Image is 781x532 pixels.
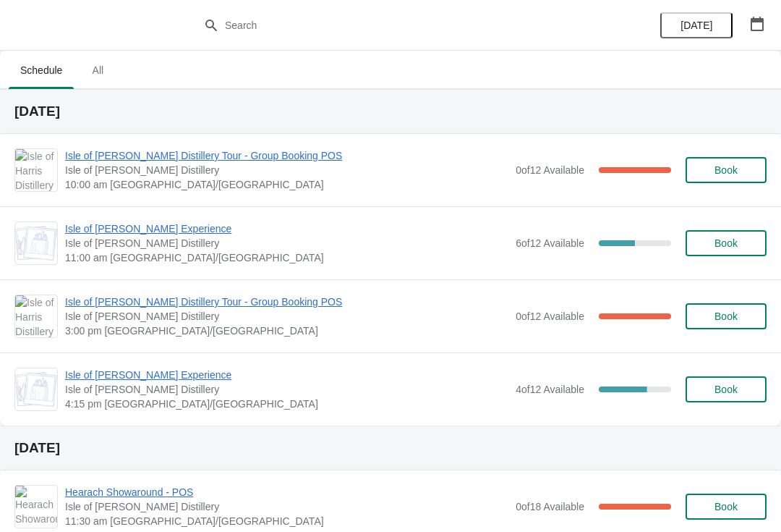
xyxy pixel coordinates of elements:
[686,303,767,329] button: Book
[65,324,508,338] span: 3:00 pm [GEOGRAPHIC_DATA]/[GEOGRAPHIC_DATA]
[80,57,116,83] span: All
[660,12,733,38] button: [DATE]
[65,295,508,309] span: Isle of [PERSON_NAME] Distillery Tour - Group Booking POS
[714,164,738,176] span: Book
[15,372,57,407] img: Isle of Harris Gin Experience | Isle of Harris Distillery | 4:15 pm Europe/London
[686,376,767,402] button: Book
[714,501,738,512] span: Book
[15,295,57,337] img: Isle of Harris Distillery Tour - Group Booking POS | Isle of Harris Distillery | 3:00 pm Europe/L...
[714,311,738,322] span: Book
[65,250,508,265] span: 11:00 am [GEOGRAPHIC_DATA]/[GEOGRAPHIC_DATA]
[714,237,738,249] span: Book
[65,485,508,499] span: Hearach Showaround - POS
[516,237,584,249] span: 6 of 12 Available
[9,57,74,83] span: Schedule
[686,157,767,183] button: Book
[516,311,584,322] span: 0 of 12 Available
[714,384,738,395] span: Book
[224,12,586,38] input: Search
[15,149,57,191] img: Isle of Harris Distillery Tour - Group Booking POS | Isle of Harris Distillery | 10:00 am Europe/...
[65,397,508,411] span: 4:15 pm [GEOGRAPHIC_DATA]/[GEOGRAPHIC_DATA]
[65,177,508,192] span: 10:00 am [GEOGRAPHIC_DATA]/[GEOGRAPHIC_DATA]
[65,499,508,514] span: Isle of [PERSON_NAME] Distillery
[65,309,508,324] span: Isle of [PERSON_NAME] Distillery
[686,494,767,520] button: Book
[686,230,767,256] button: Book
[680,20,712,31] span: [DATE]
[65,368,508,382] span: Isle of [PERSON_NAME] Experience
[65,382,508,397] span: Isle of [PERSON_NAME] Distillery
[65,514,508,528] span: 11:30 am [GEOGRAPHIC_DATA]/[GEOGRAPHIC_DATA]
[516,164,584,176] span: 0 of 12 Available
[516,384,584,395] span: 4 of 12 Available
[65,163,508,177] span: Isle of [PERSON_NAME] Distillery
[14,104,767,119] h2: [DATE]
[65,236,508,250] span: Isle of [PERSON_NAME] Distillery
[15,486,57,528] img: Hearach Showaround - POS | Isle of Harris Distillery | 11:30 am Europe/London
[15,226,57,261] img: Isle of Harris Gin Experience | Isle of Harris Distillery | 11:00 am Europe/London
[65,221,508,236] span: Isle of [PERSON_NAME] Experience
[516,501,584,512] span: 0 of 18 Available
[65,148,508,163] span: Isle of [PERSON_NAME] Distillery Tour - Group Booking POS
[14,441,767,455] h2: [DATE]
